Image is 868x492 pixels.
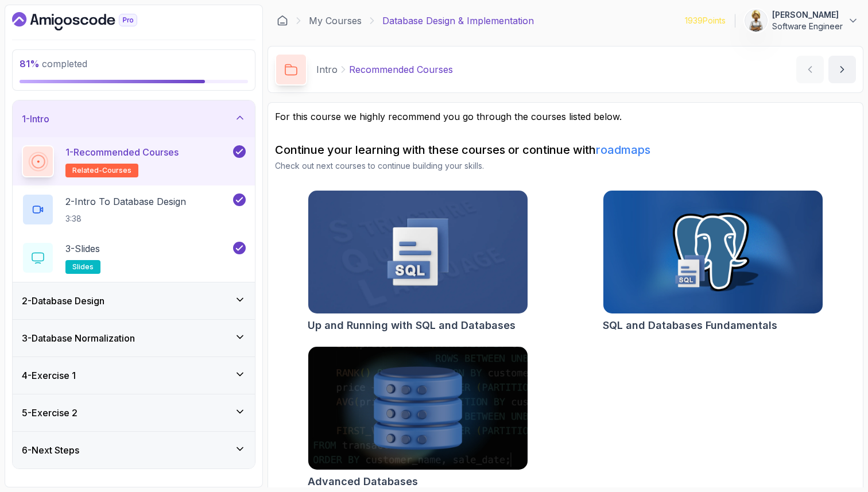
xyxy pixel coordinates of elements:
span: completed [20,58,87,69]
button: 5-Exercise 2 [13,394,255,431]
h3: 6 - Next Steps [22,443,79,457]
p: 3 - Slides [65,242,100,255]
img: user profile image [745,10,767,32]
h3: 3 - Database Normalization [22,331,135,345]
a: My Courses [309,14,362,28]
p: 1 - Recommended Courses [65,145,179,159]
button: 3-Database Normalization [13,320,255,357]
a: Dashboard [12,12,164,30]
p: For this course we highly recommend you go through the courses listed below. [275,110,856,123]
p: 1939 Points [685,15,726,26]
p: 2 - Intro To Database Design [65,195,186,208]
img: Advanced Databases card [308,347,528,470]
h2: Advanced Databases [308,474,418,490]
a: SQL and Databases Fundamentals cardSQL and Databases Fundamentals [603,190,823,334]
p: Intro [316,63,338,76]
h2: Continue your learning with these courses or continue with [275,142,856,158]
button: user profile image[PERSON_NAME]Software Engineer [745,9,859,32]
p: Check out next courses to continue building your skills. [275,160,856,172]
h3: 4 - Exercise 1 [22,369,76,382]
h2: Up and Running with SQL and Databases [308,317,516,334]
button: 4-Exercise 1 [13,357,255,394]
a: Advanced Databases cardAdvanced Databases [308,346,528,490]
h2: SQL and Databases Fundamentals [603,317,777,334]
img: Up and Running with SQL and Databases card [308,191,528,313]
p: Database Design & Implementation [382,14,534,28]
p: Recommended Courses [349,63,453,76]
button: previous content [796,56,824,83]
a: Up and Running with SQL and Databases cardUp and Running with SQL and Databases [308,190,528,334]
button: 3-Slidesslides [22,242,246,274]
button: next content [828,56,856,83]
p: Software Engineer [772,21,843,32]
button: 6-Next Steps [13,432,255,468]
h3: 1 - Intro [22,112,49,126]
h3: 5 - Exercise 2 [22,406,77,420]
h3: 2 - Database Design [22,294,104,308]
a: Dashboard [277,15,288,26]
img: SQL and Databases Fundamentals card [603,191,823,313]
span: 81 % [20,58,40,69]
button: 2-Database Design [13,282,255,319]
button: 1-Intro [13,100,255,137]
span: related-courses [72,166,131,175]
p: [PERSON_NAME] [772,9,843,21]
button: 2-Intro To Database Design3:38 [22,193,246,226]
a: roadmaps [596,143,650,157]
button: 1-Recommended Coursesrelated-courses [22,145,246,177]
span: slides [72,262,94,272]
p: 3:38 [65,213,186,224]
